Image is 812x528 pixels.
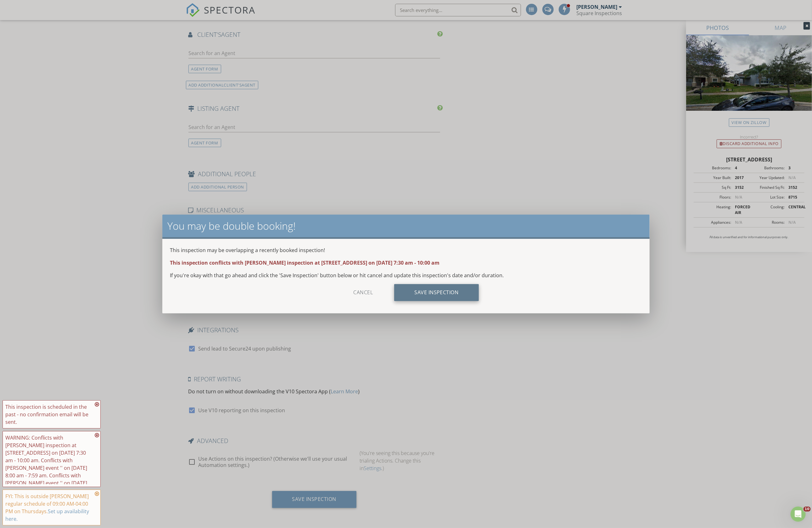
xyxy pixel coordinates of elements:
[791,507,806,522] iframe: Intercom live chat
[170,259,440,266] strong: This inspection conflicts with [PERSON_NAME] inspection at [STREET_ADDRESS] on [DATE] 7:30 am - 1...
[804,507,811,512] span: 10
[170,272,642,279] p: If you're okay with that go ahead and click the 'Save Inspection' button below or hit cancel and ...
[5,492,93,523] div: FYI: This is outside [PERSON_NAME] regular schedule of 09:00 AM-04:00 PM on Thursdays.
[333,284,393,301] div: Cancel
[167,220,645,232] h2: You may be double booking!
[170,246,642,254] p: This inspection may be overlapping a recently booked inspection!
[5,434,93,494] div: WARNING: Conflicts with [PERSON_NAME] inspection at [STREET_ADDRESS] on [DATE] 7:30 am - 10:00 am...
[5,403,93,426] div: This inspection is scheduled in the past - no confirmation email will be sent.
[394,284,479,301] div: Save Inspection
